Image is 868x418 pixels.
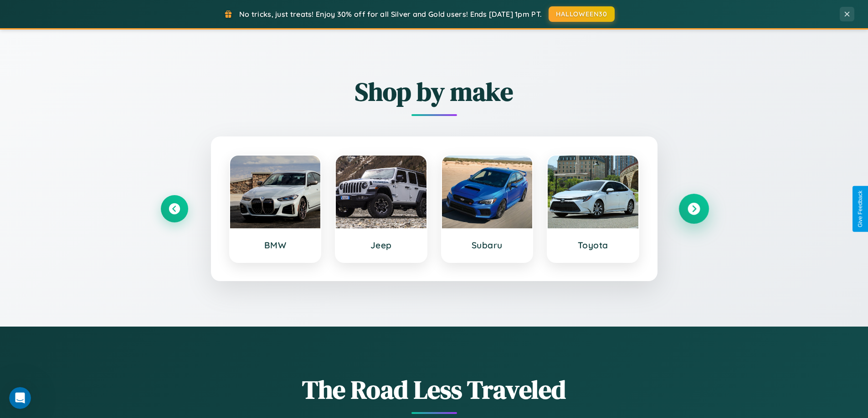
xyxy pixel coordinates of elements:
button: HALLOWEEN30 [549,6,615,22]
h3: Jeep [345,240,417,251]
div: Give Feedback [857,191,863,227]
h1: The Road Less Traveled [161,372,708,407]
h3: Toyota [557,240,629,251]
iframe: Intercom live chat [9,387,31,409]
h3: Subaru [451,240,524,251]
h2: Shop by make [161,74,708,109]
span: No tricks, just treats! Enjoy 30% off for all Silver and Gold users! Ends [DATE] 1pm PT. [239,10,542,19]
h3: BMW [239,240,312,251]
